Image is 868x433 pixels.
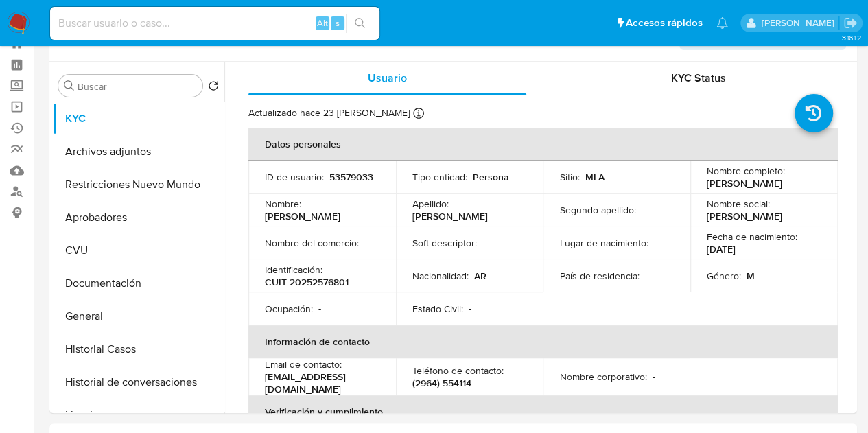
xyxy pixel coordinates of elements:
p: M [747,270,755,282]
p: [PERSON_NAME] [265,210,340,222]
p: 53579033 [329,171,373,183]
button: General [53,300,224,333]
p: Email de contacto : [265,358,342,371]
p: Tipo entidad : [412,171,467,183]
p: [EMAIL_ADDRESS][DOMAIN_NAME] [265,371,374,395]
p: - [641,204,644,216]
p: Teléfono de contacto : [412,364,504,377]
a: Notificaciones [716,17,728,29]
p: AR [474,270,486,282]
p: - [318,303,321,315]
p: CUIT 20252576801 [265,276,349,288]
p: Estado Civil : [412,303,463,315]
button: Restricciones Nuevo Mundo [53,168,224,201]
button: Aprobadores [53,201,224,234]
p: (2964) 554114 [412,377,471,389]
button: Lista Interna [53,399,224,432]
p: Identificación : [265,264,322,276]
p: - [653,237,656,249]
p: nicolas.fernandezallen@mercadolibre.com [761,16,838,30]
th: Información de contacto [248,325,838,358]
p: Apellido : [412,198,449,210]
p: Lugar de nacimiento : [559,237,648,249]
p: Nombre corporativo : [559,371,646,383]
th: Verificación y cumplimiento [248,395,838,428]
p: - [364,237,367,249]
p: Actualizado hace 23 [PERSON_NAME] [248,106,410,119]
span: s [336,16,340,30]
p: - [469,303,471,315]
p: [PERSON_NAME] [707,177,782,189]
p: Nombre : [265,198,301,210]
p: Ocupación : [265,303,313,315]
span: Accesos rápidos [626,16,703,30]
button: KYC [53,102,224,135]
input: Buscar [78,80,197,93]
p: MLA [585,171,604,183]
span: KYC Status [671,70,726,86]
p: Sitio : [559,171,579,183]
p: Género : [707,270,741,282]
p: - [482,237,485,249]
button: Historial de conversaciones [53,366,224,399]
p: Nombre social : [707,198,770,210]
button: Archivos adjuntos [53,135,224,168]
span: Usuario [368,70,407,86]
button: Historial Casos [53,333,224,366]
button: Volver al orden por defecto [208,80,219,95]
p: - [644,270,647,282]
button: CVU [53,234,224,267]
p: Fecha de nacimiento : [707,231,797,243]
p: Nacionalidad : [412,270,469,282]
input: Buscar usuario o caso... [50,14,379,32]
p: Nombre del comercio : [265,237,359,249]
th: Datos personales [248,128,838,161]
p: Segundo apellido : [559,204,635,216]
p: [PERSON_NAME] [707,210,782,222]
p: País de residencia : [559,270,639,282]
a: Salir [843,16,858,30]
span: Alt [317,16,328,30]
p: [DATE] [707,243,736,255]
button: Documentación [53,267,224,300]
p: Nombre completo : [707,165,785,177]
p: - [652,371,655,383]
button: Buscar [64,80,75,91]
p: ID de usuario : [265,171,324,183]
p: Persona [473,171,509,183]
button: search-icon [346,14,374,33]
span: 3.161.2 [841,32,861,43]
p: Soft descriptor : [412,237,477,249]
p: [PERSON_NAME] [412,210,488,222]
